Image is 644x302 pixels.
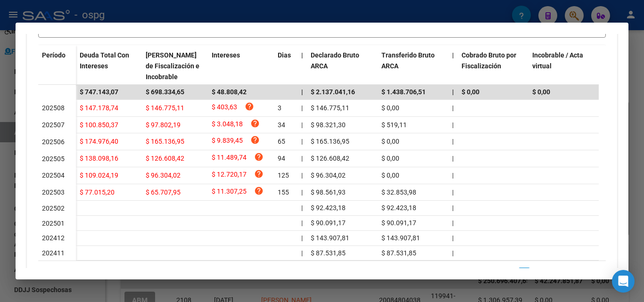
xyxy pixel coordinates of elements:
span: $ 146.775,11 [311,104,349,112]
datatable-header-cell: Declarado Bruto ARCA [307,45,378,87]
span: $ 65.707,95 [146,188,181,196]
span: $ 165.136,95 [311,138,349,145]
span: $ 90.091,17 [381,219,416,227]
div: Open Intercom Messenger [612,270,635,293]
span: | [301,155,303,162]
span: $ 100.850,37 [80,121,118,129]
span: Período [42,51,66,59]
span: $ 92.423,18 [311,204,346,212]
span: $ 97.802,19 [146,121,181,129]
span: $ 98.561,93 [311,188,346,196]
span: 3 [278,104,281,112]
datatable-header-cell: | [297,45,307,87]
span: $ 77.015,20 [80,188,115,196]
span: | [301,51,303,59]
span: $ 403,63 [212,102,237,114]
div: 26 total [38,261,150,285]
span: $ 1.438.706,51 [381,88,426,96]
span: $ 698.334,65 [146,88,184,96]
span: | [452,88,454,96]
span: $ 126.608,42 [146,155,184,162]
span: 202503 [42,188,65,196]
datatable-header-cell: Cobrado Bruto por Fiscalización [458,45,528,87]
span: | [452,51,454,59]
span: Cobrado Bruto por Fiscalización [462,51,516,70]
i: help [250,135,260,145]
span: | [452,171,454,179]
span: $ 0,00 [532,88,550,96]
datatable-header-cell: Período [38,45,76,85]
span: $ 9.839,45 [212,135,243,148]
span: $ 32.853,98 [381,188,416,196]
span: | [452,188,454,196]
span: $ 48.808,42 [212,88,247,96]
span: | [301,138,303,145]
span: $ 87.531,85 [381,249,416,257]
datatable-header-cell: Deuda Bruta Neto de Fiscalización e Incobrable [142,45,208,87]
span: $ 92.423,18 [381,204,416,212]
span: 202502 [42,204,65,212]
span: Declarado Bruto ARCA [311,51,359,70]
span: $ 11.307,25 [212,186,247,199]
span: 202501 [42,220,65,227]
span: 202507 [42,121,65,129]
span: 65 [278,138,285,145]
span: Deuda Total Con Intereses [80,51,129,70]
a: go to first page [477,268,495,278]
span: $ 146.775,11 [146,104,184,112]
span: $ 90.091,17 [311,219,346,227]
i: help [254,186,264,196]
li: page 2 [531,265,545,281]
span: 202506 [42,138,65,146]
a: 2 [533,268,544,278]
span: 125 [278,171,289,179]
span: $ 0,00 [381,138,399,145]
i: help [250,119,260,128]
span: | [301,219,303,227]
a: go to last page [582,268,600,278]
datatable-header-cell: Intereses [208,45,274,87]
span: | [301,88,303,96]
span: | [452,234,454,242]
span: $ 11.489,74 [212,152,247,165]
span: Transferido Bruto ARCA [381,51,435,70]
datatable-header-cell: Transferido Bruto ARCA [378,45,448,87]
span: $ 98.321,30 [311,121,346,129]
span: $ 747.143,07 [80,88,118,96]
span: $ 12.720,17 [212,169,247,182]
span: $ 109.024,19 [80,171,118,179]
span: | [301,234,303,242]
span: $ 0,00 [381,155,399,162]
span: | [452,155,454,162]
i: help [254,152,264,162]
a: 3 [547,268,558,278]
span: | [452,138,454,145]
span: $ 96.304,02 [311,171,346,179]
span: 202505 [42,155,65,163]
span: $ 147.178,74 [80,104,118,112]
span: 34 [278,121,285,129]
span: | [301,121,303,129]
span: Incobrable / Acta virtual [532,51,583,70]
span: [PERSON_NAME] de Fiscalización e Incobrable [146,51,199,81]
span: | [452,219,454,227]
a: go to next page [561,268,579,278]
span: $ 143.907,81 [381,234,420,242]
datatable-header-cell: | [448,45,458,87]
span: Dias [278,51,291,59]
span: $ 0,00 [381,171,399,179]
span: $ 0,00 [462,88,479,96]
span: $ 174.976,40 [80,138,118,145]
span: | [301,249,303,257]
span: | [452,249,454,257]
span: 202412 [42,234,65,242]
datatable-header-cell: Incobrable / Acta virtual [528,45,599,87]
a: 1 [519,268,530,278]
i: help [245,102,254,111]
span: $ 3.048,18 [212,119,243,131]
span: 155 [278,188,289,196]
i: help [254,169,264,179]
span: $ 2.137.041,16 [311,88,355,96]
span: $ 96.304,02 [146,171,181,179]
datatable-header-cell: Deuda Total Con Intereses [76,45,142,87]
